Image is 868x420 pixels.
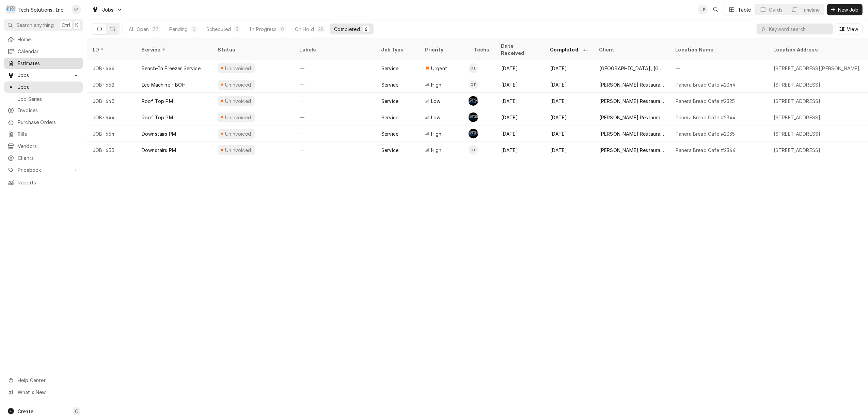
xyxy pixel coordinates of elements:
a: Purchase Orders [4,117,83,128]
a: Estimates [4,58,83,69]
a: Bills [4,129,83,140]
div: [DATE] [545,109,594,125]
div: Otis Tooley's Avatar [469,145,478,155]
div: Service [381,65,398,72]
a: Invoices [4,105,83,116]
div: Uninvoiced [224,81,252,88]
div: 28 [318,26,324,33]
div: Completed [550,46,582,53]
div: [DATE] [545,125,594,142]
div: [DATE] [545,142,594,158]
div: — [294,76,376,93]
div: [DATE] [545,93,594,109]
div: [DATE] [496,76,545,93]
div: [STREET_ADDRESS] [774,147,821,154]
div: Service [381,97,398,105]
span: Invoices [18,107,79,114]
div: OT [469,80,478,89]
span: Calendar [18,48,79,55]
div: Service [142,46,206,53]
div: 0 [281,26,285,33]
div: All Open [129,26,149,33]
span: Jobs [18,84,79,91]
a: Go to Help Center [4,375,83,386]
div: Lisa Paschal's Avatar [72,5,81,14]
div: ID [93,46,129,53]
a: Go to Jobs [89,4,125,15]
div: 37 [153,26,159,33]
div: Date Received [501,42,538,57]
a: Go to What's New [4,387,83,398]
div: OT [469,63,478,73]
div: Tech Solutions, Inc.'s Avatar [6,5,16,14]
div: Pending [169,26,188,33]
div: Uninvoiced [224,114,252,121]
div: Status [218,46,287,53]
div: Location Address [774,46,859,53]
div: JOB-655 [87,142,136,158]
div: Otis Tooley's Avatar [469,63,478,73]
div: Scheduled [206,26,231,33]
div: [STREET_ADDRESS] [774,114,821,121]
div: Roof Top PM [142,114,173,121]
a: Clients [4,152,83,164]
div: [PERSON_NAME] Restaurant Group [599,114,665,121]
a: Go to Jobs [4,70,83,81]
span: Jobs [18,72,69,79]
div: [STREET_ADDRESS] [774,81,821,88]
div: On Hold [295,26,314,33]
div: Otis Tooley's Avatar [469,80,478,89]
button: Open search [710,4,721,15]
div: [PERSON_NAME] Restaurant Group [599,81,665,88]
span: Low [431,114,440,121]
div: In Progress [249,26,277,33]
div: — [294,93,376,109]
div: OT [469,145,478,155]
div: 6 [364,26,368,33]
div: Uninvoiced [224,147,252,154]
div: 3 [235,26,239,33]
div: Techs [474,46,490,53]
div: Location Name [676,46,761,53]
a: Calendar [4,46,83,57]
div: SB [469,96,478,106]
div: [DATE] [545,60,594,76]
div: Roof Top PM [142,97,173,105]
span: Estimates [18,60,79,67]
span: Pricebook [18,166,69,174]
span: Create [18,408,33,414]
div: SB [469,112,478,122]
span: Help Center [18,377,79,384]
div: [GEOGRAPHIC_DATA], [GEOGRAPHIC_DATA] [599,65,665,72]
div: Panera Bread Cafe #2344 [676,81,736,88]
span: What's New [18,389,79,396]
div: Reach-In Freezer Service [142,65,201,72]
button: New Job [827,4,863,15]
div: JOB-645 [87,93,136,109]
div: Job Type [381,46,414,53]
div: Downstairs PM [142,147,176,154]
div: Lisa Paschal's Avatar [698,5,708,14]
div: Uninvoiced [224,97,252,105]
span: High [431,81,442,88]
div: JOB-652 [87,76,136,93]
a: Go to Pricebook [4,164,83,176]
div: — [294,109,376,125]
div: [DATE] [545,76,594,93]
a: Home [4,34,83,45]
div: LP [72,5,81,14]
div: [STREET_ADDRESS] [774,97,821,105]
span: Low [431,97,440,105]
a: Reports [4,177,83,188]
div: [DATE] [496,142,545,158]
a: Jobs [4,81,83,93]
div: Uninvoiced [224,130,252,137]
span: Ctrl [62,21,70,29]
div: Cards [769,6,783,13]
span: View [846,26,859,33]
div: Panera Bread Cafe #2344 [676,147,736,154]
div: LP [698,5,708,14]
div: Panera Bread Cafe #2344 [676,114,736,121]
div: Shaun Booth's Avatar [469,112,478,122]
span: Urgent [431,65,447,72]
